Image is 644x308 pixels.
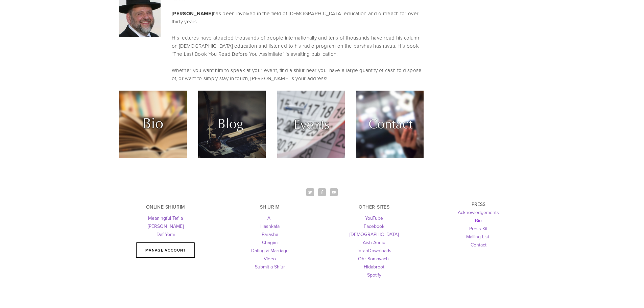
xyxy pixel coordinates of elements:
a: Spotify [367,271,381,278]
h3: ONLINE SHIURIM [119,204,212,210]
p: Whether you want him to speak at your event, find a shiur near you, have a large quantity of cash... [172,66,423,82]
a: [PERSON_NAME] [148,223,184,230]
a: Video [264,255,276,262]
a: Hashkafa [260,223,280,230]
a: Press Kit [469,225,487,232]
a: Bio [475,217,482,224]
h3: OTHER SITES [328,204,421,210]
a: Submit a Shiur [255,263,285,270]
a: Mailing List [466,233,489,240]
a: Contact [471,241,486,248]
strong: [PERSON_NAME] [172,10,213,17]
a: Chagim [262,239,278,246]
a: TorahDownloads [357,247,391,254]
a: Hidabroot [364,263,384,270]
p: has been involved in the field of [DEMOGRAPHIC_DATA] education and outreach for over thirty years. [172,9,423,26]
a: Facebook [364,223,384,230]
a: Ohr Somayach [358,255,389,262]
a: Manage Account [136,242,195,258]
a: YouTube [365,215,383,221]
a: Daf Yomi [157,231,175,238]
h3: SHIURIM [223,204,316,210]
a: Aish Audio [363,239,385,246]
a: All [267,215,272,221]
a: [DEMOGRAPHIC_DATA] [350,231,399,238]
p: His lectures have attracted thousands of people internationally and tens of thousands have read h... [172,34,423,58]
a: Parasha [262,231,278,238]
a: Acknowledgements [458,209,499,216]
a: Dating & Marriage [251,247,289,254]
a: Meaningful Tefila [148,215,183,221]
